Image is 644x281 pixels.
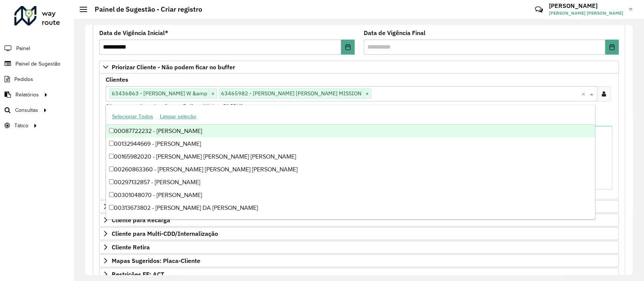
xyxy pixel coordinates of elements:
[549,10,623,17] span: [PERSON_NAME] [PERSON_NAME]
[15,91,39,99] span: Relatórios
[106,125,595,137] div: 00087722232 - [PERSON_NAME]
[109,111,157,122] button: Selecionar Todos
[99,214,619,226] a: Cliente para Recarga
[106,214,595,227] div: 00389038733 - [PERSON_NAME]
[16,44,30,52] span: Painel
[106,137,595,150] div: 00132944669 - [PERSON_NAME]
[106,202,595,214] div: 00313673802 - [PERSON_NAME] DA [PERSON_NAME]
[99,61,619,73] a: Priorizar Cliente - Não podem ficar no buffer
[157,111,200,122] button: Limpar seleção
[106,105,595,220] ng-dropdown-panel: Options list
[14,75,33,83] span: Pedidos
[605,40,619,55] button: Choose Date
[99,73,619,199] div: Priorizar Cliente - Não podem ficar no buffer
[531,2,547,18] a: Contato Rápido
[99,227,619,240] a: Cliente para Multi-CDD/Internalização
[219,89,363,98] span: 63465982 - [PERSON_NAME] [PERSON_NAME] MISSION
[106,189,595,202] div: 00301048070 - [PERSON_NAME]
[106,176,595,189] div: 00297132857 - [PERSON_NAME]
[581,89,588,98] span: Clear all
[112,217,170,223] span: Cliente para Recarga
[99,241,619,254] a: Cliente Retira
[110,89,209,98] span: 63436863 - [PERSON_NAME] W &amp
[341,40,355,55] button: Choose Date
[99,28,168,37] label: Data de Vigência Inicial
[99,268,619,281] a: Restrições FF: ACT
[15,60,60,68] span: Painel de Sugestão
[363,89,371,98] span: ×
[14,122,28,130] span: Tático
[364,28,426,37] label: Data de Vigência Final
[106,75,128,84] label: Clientes
[209,89,217,98] span: ×
[15,106,38,114] span: Consultas
[106,163,595,176] div: 00260863360 - [PERSON_NAME] [PERSON_NAME] [PERSON_NAME]
[106,103,243,110] small: Clientes que não podem ficar no Buffer – Máximo 50 PDVS
[112,271,164,277] span: Restrições FF: ACT
[549,2,623,9] h3: [PERSON_NAME]
[112,231,218,237] span: Cliente para Multi-CDD/Internalização
[99,254,619,267] a: Mapas Sugeridos: Placa-Cliente
[87,5,202,14] h2: Painel de Sugestão - Criar registro
[99,200,619,213] a: Preservar Cliente - Devem ficar no buffer, não roteirizar
[106,150,595,163] div: 00165982020 - [PERSON_NAME] [PERSON_NAME] [PERSON_NAME]
[112,244,150,250] span: Cliente Retira
[112,64,235,70] span: Priorizar Cliente - Não podem ficar no buffer
[112,258,200,264] span: Mapas Sugeridos: Placa-Cliente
